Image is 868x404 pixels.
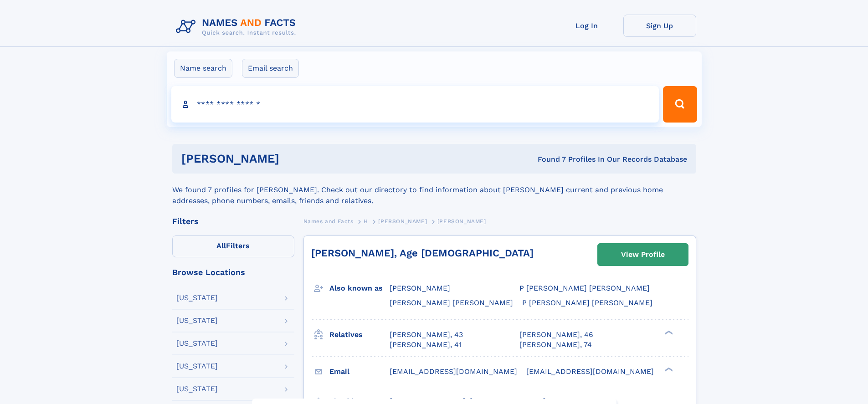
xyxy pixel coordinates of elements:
a: [PERSON_NAME], Age [DEMOGRAPHIC_DATA] [311,247,534,259]
span: [PERSON_NAME] [390,284,450,292]
div: [US_STATE] [176,294,218,302]
img: Logo Names and Facts [172,15,303,39]
span: [PERSON_NAME] [378,218,427,225]
a: [PERSON_NAME] [378,215,427,227]
span: [EMAIL_ADDRESS][DOMAIN_NAME] [526,367,654,376]
span: [PERSON_NAME] [PERSON_NAME] [390,298,513,307]
span: H [364,218,368,225]
span: [PERSON_NAME] [437,218,486,225]
div: [US_STATE] [176,385,218,393]
div: ❯ [663,366,673,372]
a: Log In [550,15,623,37]
a: Sign Up [623,15,696,37]
div: Filters [172,217,294,225]
a: H [364,215,368,227]
input: search input [171,86,659,123]
div: We found 7 profiles for [PERSON_NAME]. Check out our directory to find information about [PERSON_... [172,174,696,206]
div: [US_STATE] [176,340,218,347]
h3: Also known as [329,281,390,296]
div: Browse Locations [172,268,294,276]
span: P [PERSON_NAME] [PERSON_NAME] [522,298,652,307]
h1: [PERSON_NAME] [181,153,409,164]
div: View Profile [621,244,665,265]
a: Names and Facts [303,215,354,227]
label: Filters [172,235,294,257]
button: Search Button [663,86,697,123]
div: [US_STATE] [176,363,218,370]
a: [PERSON_NAME], 46 [519,330,593,340]
span: All [216,241,226,250]
label: Name search [174,59,232,78]
h3: Email [329,364,390,379]
a: View Profile [598,244,688,266]
div: [US_STATE] [176,317,218,324]
a: [PERSON_NAME], 43 [390,330,463,340]
span: [EMAIL_ADDRESS][DOMAIN_NAME] [390,367,517,376]
span: P [PERSON_NAME] [PERSON_NAME] [519,284,650,292]
div: Found 7 Profiles In Our Records Database [408,154,687,164]
div: ❯ [663,329,673,335]
a: [PERSON_NAME], 41 [390,340,462,350]
h3: Relatives [329,327,390,343]
a: [PERSON_NAME], 74 [519,340,592,350]
label: Email search [242,59,299,78]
